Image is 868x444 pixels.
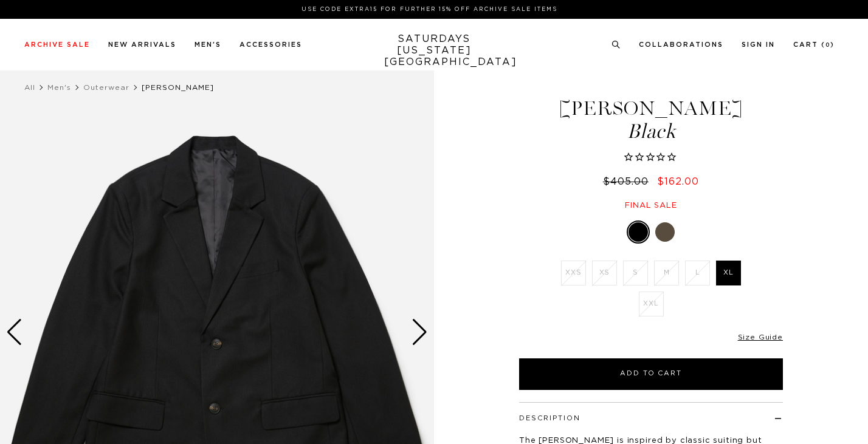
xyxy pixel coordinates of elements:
[24,84,35,91] a: All
[639,41,723,48] a: Collaborations
[239,41,302,48] a: Accessories
[738,333,783,341] a: Size Guide
[519,358,783,390] button: Add to Cart
[657,177,699,186] span: $162.00
[47,84,71,91] a: Men's
[603,177,653,186] del: $405.00
[24,41,90,48] a: Archive Sale
[6,319,22,346] div: Previous slide
[825,43,830,48] small: 0
[517,200,785,211] div: Final sale
[519,415,580,422] button: Description
[517,121,785,142] span: Black
[517,151,785,165] span: Rated 0.0 out of 5 stars 0 reviews
[384,33,484,68] a: SATURDAYS[US_STATE][GEOGRAPHIC_DATA]
[517,98,785,142] h1: [PERSON_NAME]
[742,41,775,48] a: Sign In
[29,5,830,14] p: Use Code EXTRA15 for Further 15% Off Archive Sale Items
[142,84,214,91] span: [PERSON_NAME]
[108,41,176,48] a: New Arrivals
[793,41,835,48] a: Cart (0)
[195,41,221,48] a: Men's
[83,84,129,91] a: Outerwear
[716,261,741,285] label: XL
[412,319,428,346] div: Next slide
